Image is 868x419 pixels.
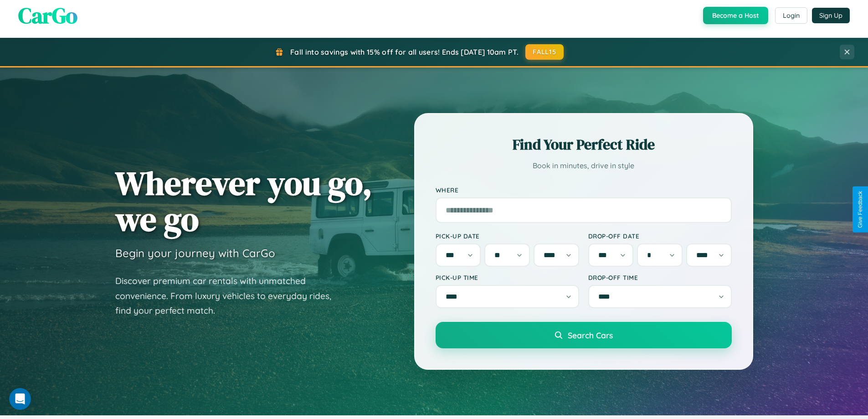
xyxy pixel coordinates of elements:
span: Search Cars [568,330,613,340]
button: Become a Host [703,7,768,24]
label: Drop-off Date [588,232,732,240]
h2: Find Your Perfect Ride [436,134,732,155]
label: Pick-up Time [436,274,579,281]
div: Give Feedback [857,191,863,228]
label: Pick-up Date [436,232,579,240]
h1: Wherever you go, we go [115,165,372,237]
iframe: Intercom live chat [9,388,31,410]
span: Fall into savings with 15% off for all users! Ends [DATE] 10am PT. [290,47,519,57]
label: Where [436,186,732,194]
p: Discover premium car rentals with unmatched convenience. From luxury vehicles to everyday rides, ... [115,274,343,318]
button: Sign Up [812,8,850,23]
button: Login [775,7,807,24]
h3: Begin your journey with CarGo [115,246,275,260]
p: Book in minutes, drive in style [436,159,732,172]
span: CarGo [18,0,77,31]
button: Search Cars [436,322,732,348]
label: Drop-off Time [588,274,732,281]
button: FALL15 [525,44,564,60]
